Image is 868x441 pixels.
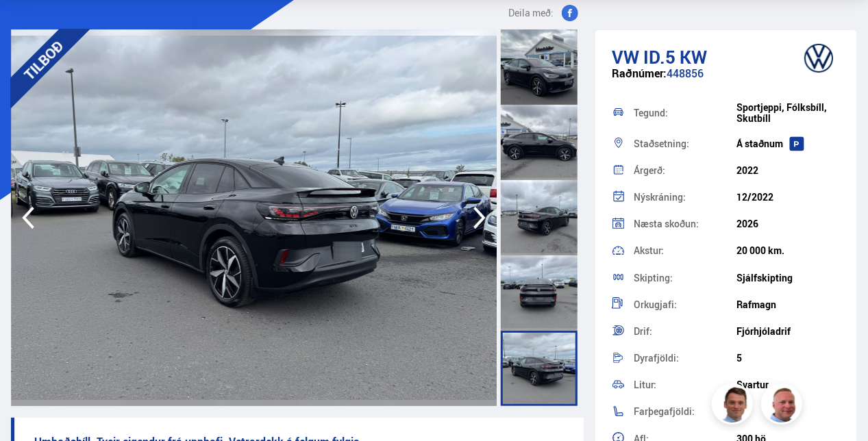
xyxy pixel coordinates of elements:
div: Svartur [736,379,839,390]
span: ID.5 KW [643,45,707,69]
div: Drif: [634,327,736,336]
div: Farþegafjöldi: [634,407,736,416]
img: siFngHWaQ9KaOqBr.png [763,386,804,427]
img: 3417770.jpeg [11,29,497,406]
div: Staðsetning: [634,139,736,149]
div: 20 000 km. [736,245,839,256]
span: Raðnúmer: [612,66,667,81]
button: Deila með: [503,5,584,21]
div: Akstur: [634,246,736,255]
div: 2022 [736,165,839,176]
div: Árgerð: [634,166,736,175]
div: 448856 [612,67,840,94]
div: Næsta skoðun: [634,219,736,229]
img: brand logo [791,37,846,79]
div: Rafmagn [736,299,839,310]
div: Dyrafjöldi: [634,353,736,363]
div: Tegund: [634,108,736,118]
div: Sjálfskipting [736,273,839,283]
div: Fjórhjóladrif [736,326,839,337]
span: Deila með: [508,5,554,21]
div: Sportjeppi, Fólksbíll, Skutbíll [736,102,839,124]
div: Á staðnum [736,138,839,149]
div: Orkugjafi: [634,300,736,310]
button: Open LiveChat chat widget [11,5,52,47]
img: FbJEzSuNWCJXmdc-.webp [714,386,755,427]
div: 5 [736,353,839,364]
div: Nýskráning: [634,192,736,202]
div: 2026 [736,218,839,229]
div: Skipting: [634,273,736,283]
div: 12/2022 [736,192,839,203]
div: Litur: [634,380,736,390]
span: VW [612,45,639,69]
